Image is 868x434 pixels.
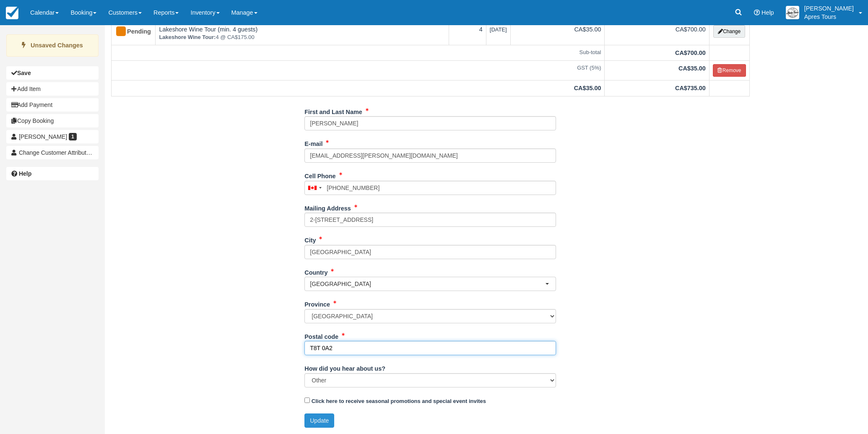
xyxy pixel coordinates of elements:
button: Update [304,413,334,428]
span: [DATE] [490,26,507,33]
label: E-mail [304,137,322,148]
td: CA$700.00 [605,21,709,45]
img: checkfront-main-nav-mini-logo.png [6,7,18,19]
label: Country [304,265,327,277]
span: Help [761,9,774,16]
span: 1 [69,133,77,140]
strong: CA$700.00 [675,49,706,56]
td: Lakeshore Wine Tour (min. 4 guests) [156,21,449,45]
button: Change [713,25,745,38]
strong: Click here to receive seasonal promotions and special event invites [312,398,486,404]
em: Sub-total [115,49,601,57]
p: Apres Tours [804,13,854,21]
button: Copy Booking [6,114,99,127]
label: How did you hear about us? [304,361,385,373]
button: [GEOGRAPHIC_DATA] [304,277,556,291]
input: Click here to receive seasonal promotions and special event invites [304,398,310,403]
span: [PERSON_NAME] [19,133,67,140]
div: Canada: +1 [305,181,324,195]
strong: CA$35.00 [678,65,706,72]
div: Pending [115,25,145,39]
strong: CA$35.00 [574,85,601,91]
img: A1 [786,6,799,19]
label: Province [304,297,330,309]
button: Remove [713,64,746,77]
b: Save [17,70,31,76]
p: [PERSON_NAME] [804,4,854,13]
span: [GEOGRAPHIC_DATA] [310,280,545,288]
span: Change Customer Attribution [19,149,94,156]
label: First and Last Name [304,105,362,117]
button: Save [6,66,99,80]
button: Add Item [6,82,99,96]
a: [PERSON_NAME] 1 [6,130,99,143]
strong: CA$735.00 [675,85,706,91]
label: Mailing Address [304,201,351,213]
label: City [304,233,316,245]
em: 4 @ CA$175.00 [159,34,445,42]
strong: Unsaved Changes [31,42,83,49]
button: Add Payment [6,98,99,112]
td: 4 [449,21,486,45]
td: CA$35.00 [510,21,605,45]
a: Help [6,167,99,180]
em: GST (5%) [115,64,601,72]
b: Help [19,170,31,177]
button: Change Customer Attribution [6,146,99,159]
label: Postal code [304,330,338,341]
label: Cell Phone [304,169,335,181]
i: Help [754,10,760,16]
strong: Lakeshore Wine Tour [159,34,216,40]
